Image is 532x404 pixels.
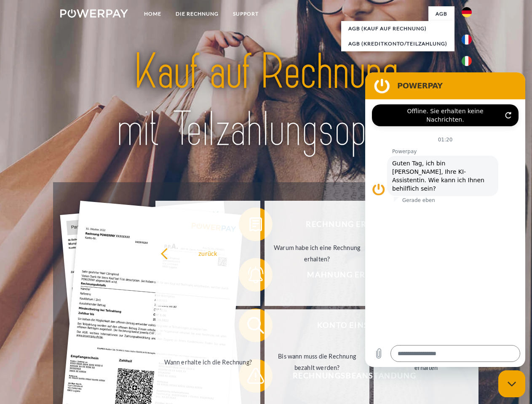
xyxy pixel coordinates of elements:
img: logo-powerpay-white.svg [60,9,128,18]
a: agb [428,6,454,21]
a: AGB (Kauf auf Rechnung) [341,21,454,36]
div: zurück [160,247,255,259]
a: Home [137,6,168,21]
div: Warum habe ich eine Rechnung erhalten? [270,242,364,265]
a: DIE RECHNUNG [168,6,226,21]
img: fr [462,35,472,45]
a: SUPPORT [226,6,266,21]
img: title-powerpay_de.svg [80,40,452,161]
img: it [462,56,472,66]
iframe: Schaltfläche zum Öffnen des Messaging-Fensters; Konversation läuft [498,370,525,397]
div: Bis wann muss die Rechnung bezahlt werden? [270,351,364,373]
div: Wann erhalte ich die Rechnung? [160,356,255,367]
iframe: Messaging-Fenster [365,72,525,367]
img: de [462,7,472,17]
a: AGB (Kreditkonto/Teilzahlung) [341,36,454,51]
